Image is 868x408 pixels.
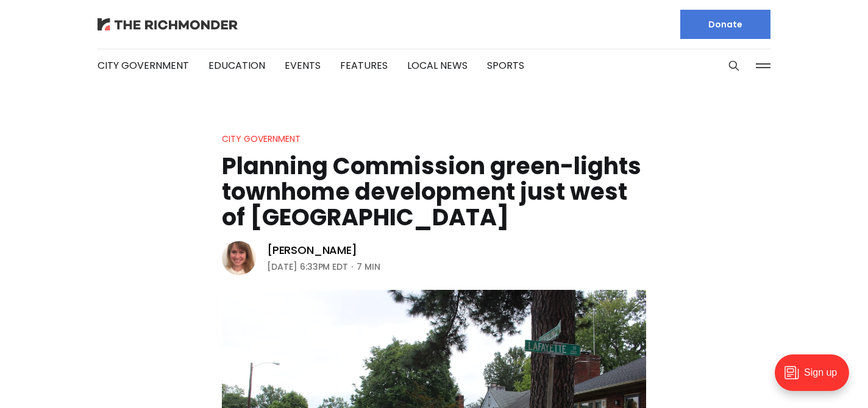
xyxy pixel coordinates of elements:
[98,18,238,30] img: The Richmonder
[222,133,301,145] a: City Government
[725,57,743,75] button: Search this site
[267,243,357,258] a: [PERSON_NAME]
[340,58,388,72] a: Features
[267,259,348,274] time: [DATE] 6:33PM EDT
[407,58,468,72] a: Local News
[487,58,524,72] a: Sports
[285,58,321,72] a: Events
[222,241,256,275] img: Sarah Vogelsong
[98,58,189,72] a: City Government
[357,259,380,274] span: 7 min
[222,153,646,230] h1: Planning Commission green-lights townhome development just west of [GEOGRAPHIC_DATA]
[764,348,868,408] iframe: portal-trigger
[208,58,265,72] a: Education
[680,10,770,39] a: Donate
